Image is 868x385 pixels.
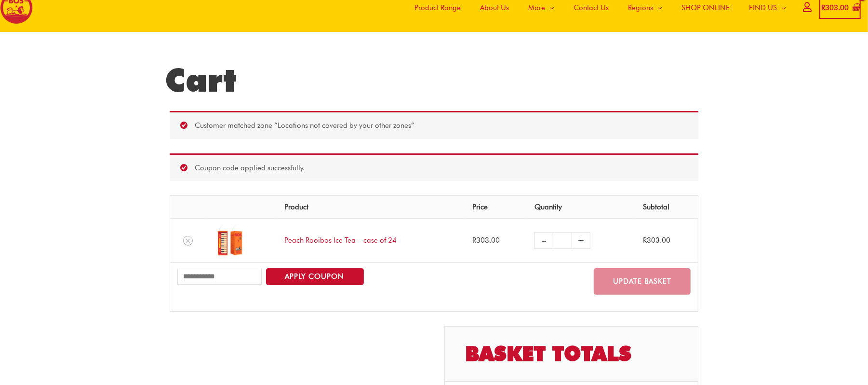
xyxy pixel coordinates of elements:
a: + [572,232,590,249]
span: R [472,236,476,245]
img: peach rooibos ice tea [213,224,247,258]
bdi: 303.00 [472,236,500,245]
bdi: 303.00 [643,236,670,245]
div: Coupon code applied successfully. [170,153,698,181]
th: Product [277,196,465,218]
a: – [534,232,553,249]
span: R [821,3,825,12]
button: Apply coupon [266,268,364,285]
div: Customer matched zone “Locations not covered by your other zones” [170,111,698,139]
a: Remove Peach Rooibos Ice Tea - case of 24 from cart [183,236,193,246]
span: R [643,236,647,245]
h1: Cart [165,61,703,99]
input: Product quantity [553,232,572,249]
h2: Basket totals [445,327,698,382]
th: Quantity [527,196,636,218]
button: Update basket [594,268,691,295]
a: Peach Rooibos Ice Tea – case of 24 [284,236,397,245]
bdi: 303.00 [821,3,849,12]
th: Subtotal [636,196,698,218]
th: Price [465,196,527,218]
